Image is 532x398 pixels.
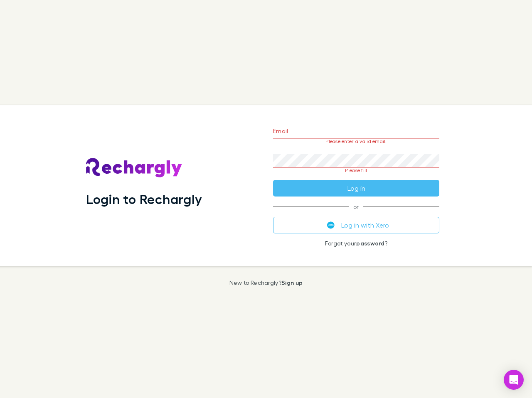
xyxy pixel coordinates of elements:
p: Please enter a valid email. [273,138,439,144]
span: or [273,206,439,207]
button: Log in with Xero [273,217,439,233]
p: Please fill [273,167,439,173]
div: Open Intercom Messenger [504,370,524,390]
p: Forgot your ? [273,240,439,247]
a: Sign up [281,279,303,286]
img: Rechargly's Logo [86,158,182,178]
button: Log in [273,180,439,197]
p: New to Rechargly? [229,279,303,286]
h1: Login to Rechargly [86,191,202,207]
a: password [356,240,384,247]
img: Xero's logo [327,221,335,229]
